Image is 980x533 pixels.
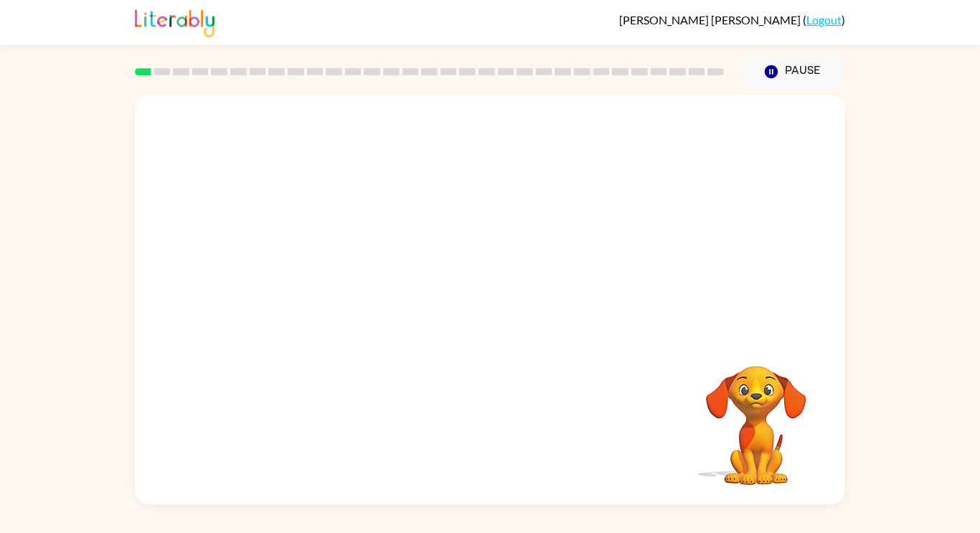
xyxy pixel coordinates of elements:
a: Logout [806,13,842,27]
div: ( ) [619,13,845,27]
img: Literably [135,6,215,37]
span: [PERSON_NAME] [PERSON_NAME] [619,13,803,27]
video: Your browser must support playing .mp4 files to use Literably. Please try using another browser. [684,344,828,487]
button: Pause [741,55,845,88]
